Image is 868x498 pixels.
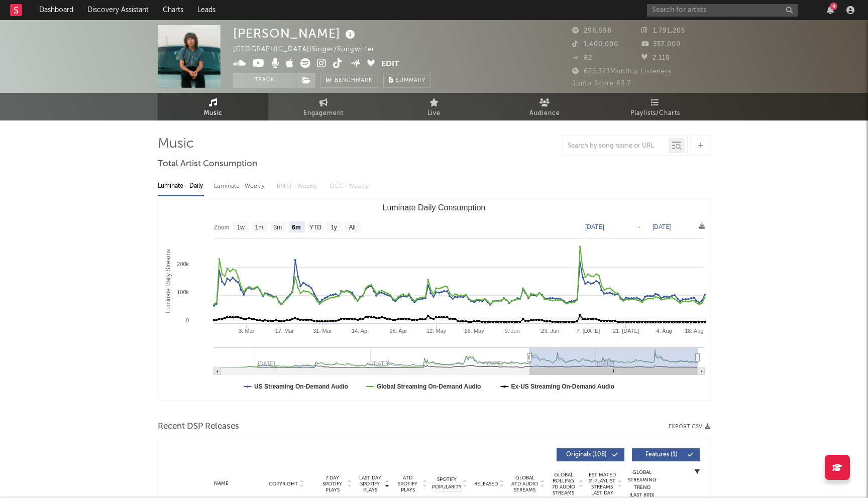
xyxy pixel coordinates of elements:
[394,475,421,493] span: ATD Spotify Plays
[572,80,631,87] span: Jump Score: 83.7
[233,44,386,56] div: [GEOGRAPHIC_DATA] | Singer/Songwriter
[177,261,189,267] text: 200k
[158,178,204,195] div: Luminate - Daily
[426,328,447,334] text: 12. May
[557,448,624,461] button: Originals(108)
[383,73,431,88] button: Summary
[635,223,641,230] text: →
[233,73,296,88] button: Track
[319,475,346,493] span: 7 Day Spotify Plays
[563,452,609,458] span: Originals ( 108 )
[233,25,358,42] div: [PERSON_NAME]
[268,93,379,120] a: Engagement
[511,475,538,493] span: Global ATD Audio Streams
[352,328,369,334] text: 14. Apr
[379,93,489,120] a: Live
[186,317,189,323] text: 0
[275,328,294,334] text: 17. Mar
[381,58,399,71] button: Edit
[474,481,498,487] span: Released
[630,107,680,119] span: Playlists/Charts
[320,73,378,88] a: Benchmark
[653,223,672,230] text: [DATE]
[158,158,257,170] span: Total Artist Consumption
[641,28,685,34] span: 1,791,205
[165,249,172,313] text: Luminate Daily Streams
[309,224,321,231] text: YTD
[239,328,255,334] text: 3. Mar
[585,223,604,230] text: [DATE]
[313,328,332,334] text: 31. Mar
[237,224,245,231] text: 1w
[669,424,710,430] button: Export CSV
[214,178,267,195] div: Luminate - Weekly
[638,452,685,458] span: Features ( 1 )
[303,107,344,119] span: Engagement
[432,476,462,491] span: Spotify Popularity
[158,93,268,120] a: Music
[550,472,577,496] span: Global Rolling 7D Audio Streams
[600,93,710,120] a: Playlists/Charts
[254,383,348,390] text: US Streaming On-Demand Audio
[505,328,520,334] text: 9. Jun
[563,142,669,150] input: Search by song name or URL
[656,328,672,334] text: 4. Aug
[572,68,672,75] span: 625,323 Monthly Listeners
[489,93,600,120] a: Audience
[269,481,298,487] span: Copyright
[292,224,300,231] text: 6m
[383,203,486,212] text: Luminate Daily Consumption
[331,224,337,231] text: 1y
[188,480,254,487] div: Name
[529,107,560,119] span: Audience
[641,41,681,48] span: 557,000
[335,75,373,87] span: Benchmark
[274,224,282,231] text: 3m
[204,107,223,119] span: Music
[465,328,485,334] text: 26. May
[827,6,834,14] button: 4
[647,4,798,17] input: Search for artists
[613,328,639,334] text: 21. [DATE]
[158,421,239,433] span: Recent DSP Releases
[377,383,481,390] text: Global Streaming On-Demand Audio
[572,28,612,34] span: 296,598
[349,224,355,231] text: All
[255,224,264,231] text: 1m
[632,448,700,461] button: Features(1)
[641,55,670,61] span: 2,118
[390,328,407,334] text: 28. Apr
[588,472,616,496] span: Estimated % Playlist Streams Last Day
[158,199,710,400] svg: Luminate Daily Consumption
[511,383,615,390] text: Ex-US Streaming On-Demand Audio
[427,107,441,119] span: Live
[685,328,703,334] text: 18. Aug
[177,289,189,295] text: 100k
[541,328,559,334] text: 23. Jun
[572,41,618,48] span: 1,400,000
[576,328,600,334] text: 7. [DATE]
[396,78,425,83] span: Summary
[572,55,592,61] span: 82
[214,224,230,231] text: Zoom
[357,475,383,493] span: Last Day Spotify Plays
[830,3,837,10] div: 4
